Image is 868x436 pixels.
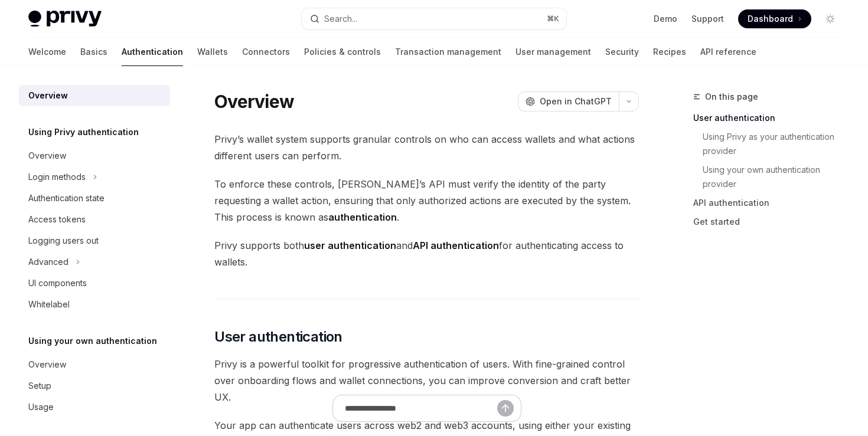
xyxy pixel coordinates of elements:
button: Search...⌘K [302,8,566,29]
span: ⌘ K [547,14,559,24]
div: UI components [28,276,87,290]
a: Dashboard [738,9,811,28]
div: Authentication state [28,191,105,205]
div: Overview [28,149,66,163]
div: Logging users out [28,234,99,248]
a: Using Privy as your authentication provider [693,127,849,160]
div: Advanced [28,255,68,269]
a: Basics [80,38,107,66]
div: Whitelabel [28,297,70,312]
div: Overview [28,88,68,103]
button: Login methods [19,166,170,188]
h1: Overview [214,91,294,112]
span: Privy supports both and for authenticating access to wallets. [214,237,639,270]
a: Support [691,13,724,25]
a: API reference [700,38,756,66]
a: Wallets [197,38,228,66]
span: On this page [705,90,758,104]
h5: Using Privy authentication [28,125,139,139]
div: Setup [28,379,51,393]
a: Get started [693,212,849,231]
a: User authentication [693,109,849,127]
div: Usage [28,400,54,414]
a: Connectors [242,38,290,66]
div: Search... [324,12,357,26]
a: Overview [19,354,170,375]
a: Welcome [28,38,66,66]
a: Transaction management [395,38,501,66]
a: UI components [19,273,170,294]
span: Dashboard [748,13,793,25]
a: Using your own authentication provider [693,160,849,194]
a: User management [515,38,591,66]
a: Usage [19,396,170,418]
a: Overview [19,145,170,166]
a: Access tokens [19,209,170,230]
span: Open in ChatGPT [540,96,612,107]
input: Ask a question... [345,395,497,421]
a: Recipes [653,38,686,66]
div: Login methods [28,170,86,184]
span: To enforce these controls, [PERSON_NAME]’s API must verify the identity of the party requesting a... [214,176,639,225]
a: Policies & controls [304,38,381,66]
a: API authentication [693,194,849,212]
a: Whitelabel [19,294,170,315]
a: Logging users out [19,230,170,251]
div: Overview [28,358,66,372]
a: Overview [19,85,170,106]
a: Authentication state [19,188,170,209]
strong: authentication [328,211,397,223]
button: Advanced [19,251,170,273]
a: Demo [654,13,677,25]
button: Send message [497,400,514,417]
span: Privy is a powerful toolkit for progressive authentication of users. With fine-grained control ov... [214,356,639,405]
strong: user authentication [304,240,396,251]
a: Setup [19,375,170,396]
img: light logo [28,11,102,27]
a: Authentication [122,38,183,66]
a: Security [605,38,639,66]
div: Access tokens [28,212,86,227]
span: User authentication [214,327,342,346]
strong: API authentication [413,240,499,251]
button: Toggle dark mode [821,9,840,28]
h5: Using your own authentication [28,334,157,348]
button: Open in ChatGPT [518,91,619,112]
span: Privy’s wallet system supports granular controls on who can access wallets and what actions diffe... [214,131,639,164]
